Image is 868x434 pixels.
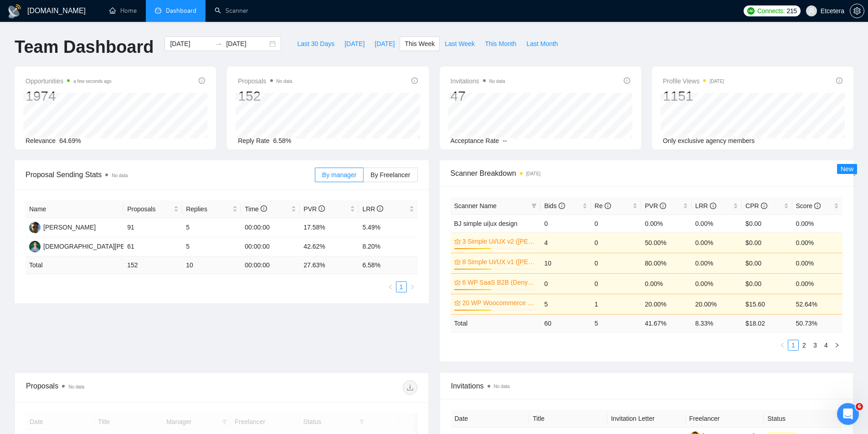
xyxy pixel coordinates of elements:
button: Last Week [440,36,480,51]
button: [DATE] [339,36,370,51]
span: filter [531,203,537,209]
li: Previous Page [385,281,396,292]
td: 00:00:00 [241,218,300,237]
button: right [407,281,418,292]
span: LRR [695,202,716,209]
a: 4 [821,340,831,350]
span: Scanner Breakdown [451,168,843,179]
a: 3 Simple Ui/UX v2 ([PERSON_NAME]) [462,236,535,246]
td: 0 [540,273,591,294]
span: crown [454,279,461,286]
a: 3 [810,340,820,350]
a: searchScanner [215,7,248,15]
td: 61 [123,237,182,256]
td: 27.63 % [300,256,359,274]
td: 10 [540,253,591,273]
span: Last 30 Days [297,39,334,49]
span: PVR [303,205,325,213]
td: 0.00% [792,273,842,294]
input: Start date [170,39,211,49]
td: 0 [591,232,641,253]
span: Replies [186,204,231,214]
span: user [808,8,815,14]
span: Acceptance Rate [451,137,499,144]
span: info-circle [761,203,767,209]
time: [DATE] [526,171,540,176]
td: 0.00% [641,214,691,232]
h1: Team Dashboard [15,36,154,58]
td: 5 [182,237,241,256]
span: PVR [645,202,666,209]
td: 0.00% [792,253,842,273]
span: Relevance [26,137,56,144]
li: 3 [810,340,821,351]
span: 215 [786,6,796,16]
span: info-circle [814,203,821,209]
td: Total [26,256,123,274]
span: info-circle [199,77,205,84]
button: This Month [480,36,521,51]
div: Proposals [26,380,221,395]
span: info-circle [318,205,325,212]
span: Last Month [526,39,558,49]
span: right [834,342,840,348]
a: 6 WP SaaS B2B (Denys Sv) [462,277,535,287]
input: End date [226,39,267,49]
span: info-circle [411,77,418,84]
td: 60 [540,314,591,332]
td: 0 [540,214,591,232]
li: Next Page [832,340,842,351]
span: Re [595,202,611,209]
li: 1 [788,340,799,351]
td: 0.00% [792,214,842,232]
td: $0.00 [742,253,792,273]
td: 0.00% [792,232,842,253]
span: crown [454,238,461,245]
img: AP [29,222,41,233]
td: 17.58% [300,218,359,237]
a: 20 WP Woocommerce ([PERSON_NAME]) [462,298,535,308]
th: Date [451,410,529,428]
span: Time [245,205,267,213]
button: Last 30 Days [292,36,339,51]
td: 50.73 % [792,314,842,332]
span: crown [454,259,461,265]
span: Proposal Sending Stats [26,169,315,180]
td: 1 [591,294,641,314]
button: left [385,281,396,292]
span: Reply Rate [238,137,269,144]
th: Status [764,410,842,428]
span: By manager [322,171,356,179]
td: 0.00% [692,253,742,273]
button: [DATE] [370,36,400,51]
span: No data [112,173,128,178]
th: Title [529,410,607,428]
span: right [410,284,415,290]
button: left [777,340,788,351]
button: Last Month [521,36,563,51]
td: Total [451,314,541,332]
span: left [780,342,785,348]
span: No data [277,79,293,84]
span: setting [850,7,864,15]
span: Proposals [127,204,172,214]
span: Invitations [451,380,842,392]
img: II [29,241,41,252]
td: $0.00 [742,273,792,294]
td: $0.00 [742,214,792,232]
span: Last Week [445,39,475,49]
td: 52.64% [792,294,842,314]
span: CPR [745,202,767,209]
img: logo [7,4,22,19]
td: 80.00% [641,253,691,273]
li: Previous Page [777,340,788,351]
span: left [388,284,393,290]
li: 4 [821,340,832,351]
button: setting [850,4,864,18]
div: 152 [238,87,292,105]
td: 50.00% [641,232,691,253]
td: 5 [591,314,641,332]
div: 1151 [663,87,724,105]
td: 8.33 % [692,314,742,332]
span: No data [68,384,84,389]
